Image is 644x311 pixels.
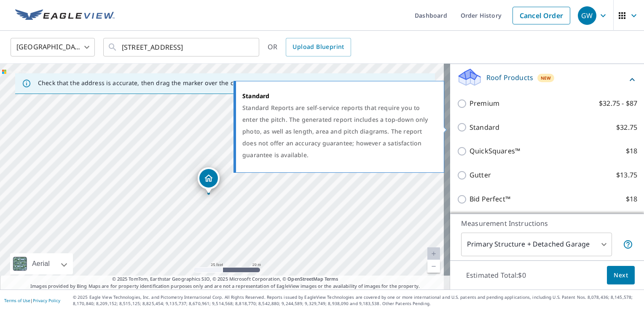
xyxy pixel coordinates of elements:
p: Standard [470,122,499,133]
p: $32.75 - $87 [599,98,637,109]
p: Check that the address is accurate, then drag the marker over the correct structure. [38,79,281,87]
p: $32.75 [616,122,637,133]
p: Premium [470,98,499,109]
p: $18 [626,194,637,204]
p: $18 [626,146,637,156]
span: New [541,75,551,81]
div: Dropped pin, building 1, Residential property, 1400 W Vine St Alliance, OH 44601 [198,167,220,193]
a: Upload Blueprint [286,38,351,56]
a: Cancel Order [513,7,570,24]
input: Search by address or latitude-longitude [122,35,242,59]
p: © 2025 Eagle View Technologies, Inc. and Pictometry International Corp. All Rights Reserved. Repo... [73,294,640,307]
a: Current Level 20, Zoom Out [427,260,440,273]
p: | [4,298,60,303]
span: Next [614,270,628,281]
a: Current Level 20, Zoom In Disabled [427,247,440,260]
p: Bid Perfect™ [470,194,510,204]
p: Measurement Instructions [461,218,633,228]
button: Next [607,266,635,285]
button: Close [421,78,432,89]
div: Aerial [30,253,52,274]
div: [GEOGRAPHIC_DATA] [11,35,95,59]
span: © 2025 TomTom, Earthstar Geographics SIO, © 2025 Microsoft Corporation, © [112,276,338,283]
span: Your report will include the primary structure and a detached garage if one exists. [623,239,633,249]
div: Standard Reports are self-service reports that require you to enter the pitch. The generated repo... [242,102,433,161]
div: Roof ProductsNew [457,67,637,91]
img: EV Logo [15,9,115,22]
p: QuickSquares™ [470,146,520,156]
p: Roof Products [486,72,533,83]
div: GW [578,6,596,25]
div: Primary Structure + Detached Garage [461,233,612,256]
span: Upload Blueprint [292,42,344,52]
a: Terms [325,276,338,282]
a: Privacy Policy [33,298,60,303]
a: OpenStreetMap [287,276,323,282]
strong: Standard [242,92,269,100]
a: Terms of Use [4,298,30,303]
p: Gutter [470,170,491,180]
div: Aerial [10,253,73,274]
div: OR [268,38,351,56]
p: $13.75 [616,170,637,180]
p: Estimated Total: $0 [459,266,533,284]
